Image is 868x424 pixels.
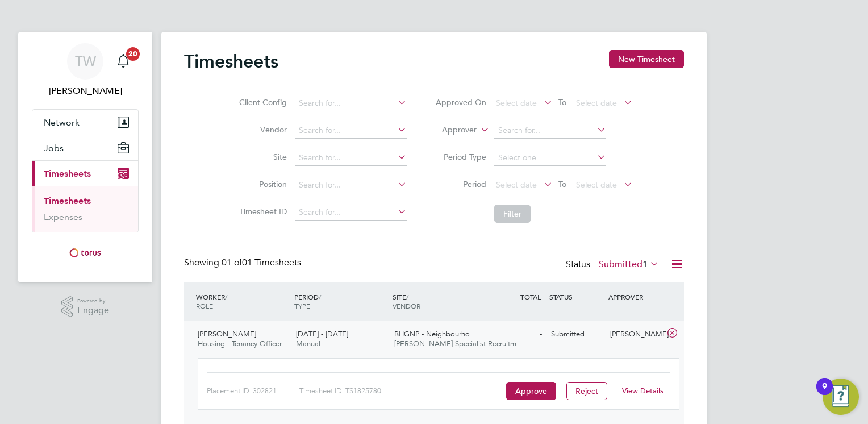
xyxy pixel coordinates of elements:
div: APPROVER [606,286,665,307]
div: Showing [184,257,303,269]
input: Search for... [295,95,407,111]
div: 9 [822,386,827,401]
label: Client Config [236,97,287,107]
a: View Details [622,386,663,396]
h2: Timesheets [184,50,278,73]
span: Select date [576,180,617,190]
button: New Timesheet [609,50,684,68]
input: Search for... [295,150,407,166]
div: Placement ID: 302821 [207,382,299,400]
label: Position [236,179,287,189]
input: Search for... [295,177,407,193]
button: Filter [494,205,531,223]
div: PERIOD [291,286,390,316]
span: Network [44,117,80,128]
span: / [319,292,321,301]
a: Powered byEngage [61,296,110,318]
span: ROLE [196,301,213,310]
span: / [225,292,227,301]
span: [PERSON_NAME] [198,329,256,339]
div: Timesheets [32,186,138,232]
label: Timesheet ID [236,206,287,217]
button: Approve [506,382,556,400]
input: Search for... [295,123,407,139]
label: Period Type [435,152,486,162]
span: Tricia Walker [32,84,139,98]
span: Engage [77,306,109,315]
span: [PERSON_NAME] Specialist Recruitm… [394,339,524,348]
a: 20 [112,43,135,80]
button: Timesheets [32,161,138,186]
span: 20 [126,47,140,61]
span: VENDOR [393,301,420,310]
span: 01 of [222,257,242,268]
label: Period [435,179,486,189]
div: - [487,325,546,344]
div: [PERSON_NAME] [606,325,665,344]
span: Housing - Tenancy Officer [198,339,282,348]
span: TYPE [294,301,310,310]
a: Go to home page [32,244,139,262]
div: SITE [390,286,488,316]
span: Powered by [77,296,109,306]
div: STATUS [546,286,606,307]
div: Timesheet ID: TS1825780 [299,382,503,400]
input: Search for... [494,123,606,139]
a: Timesheets [44,196,91,206]
button: Reject [566,382,607,400]
span: 1 [642,259,648,270]
span: / [406,292,408,301]
div: Status [566,257,661,273]
span: To [555,95,570,110]
label: Approver [425,124,477,136]
span: Select date [496,98,537,108]
span: Jobs [44,143,64,153]
label: Approved On [435,97,486,107]
span: TOTAL [520,292,541,301]
input: Select one [494,150,606,166]
label: Submitted [599,259,659,270]
span: Manual [296,339,320,348]
span: Timesheets [44,168,91,179]
button: Open Resource Center, 9 new notifications [823,379,859,415]
div: Submitted [546,325,606,344]
span: [DATE] - [DATE] [296,329,348,339]
img: torus-logo-retina.png [65,244,105,262]
button: Network [32,110,138,135]
span: Select date [496,180,537,190]
nav: Main navigation [18,32,152,282]
input: Search for... [295,205,407,221]
button: Jobs [32,135,138,160]
span: Select date [576,98,617,108]
a: TW[PERSON_NAME] [32,43,139,98]
a: Expenses [44,211,82,222]
div: WORKER [193,286,291,316]
label: Site [236,152,287,162]
span: BHGNP - Neighbourho… [394,329,477,339]
span: 01 Timesheets [222,257,301,268]
label: Vendor [236,124,287,135]
span: To [555,177,570,192]
span: TW [75,54,96,69]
